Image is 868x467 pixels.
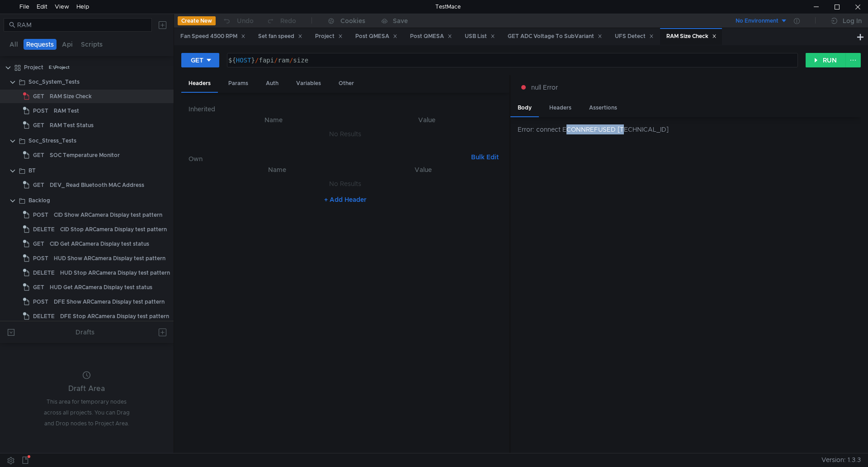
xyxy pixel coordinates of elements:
div: Undo [237,15,254,26]
div: Variables [289,75,328,92]
div: Cookies [340,15,365,26]
span: Version: 1.3.3 [821,453,861,467]
div: E:\Project [49,61,70,74]
span: GET [33,237,44,251]
span: DELETE [33,310,55,323]
div: Headers [181,75,218,93]
div: Error: connect ECONNREFUSED [TECHNICAL_ID] [518,124,861,134]
div: Backlog [28,194,50,207]
th: Name [203,164,352,175]
button: Requests [24,39,57,50]
button: + Add Header [321,194,370,205]
div: RAM Test [54,104,79,118]
th: Name [196,114,352,125]
span: POST [33,252,48,265]
div: USB List [465,32,495,41]
div: BT [28,164,36,177]
div: Post QMESA [355,32,397,41]
div: Assertions [582,100,624,116]
button: All [7,39,21,50]
div: RAM Size Check [666,32,717,41]
div: Redo [280,15,296,26]
button: Scripts [78,39,105,50]
div: HUD Stop ARCamera Display test pattern [60,266,170,280]
div: Body [510,100,539,117]
button: Create New [178,16,216,25]
div: Save [393,18,408,24]
div: DFE Stop ARCamera Display test pattern [60,310,169,323]
div: DEV_ Read Bluetooth MAC Address [50,178,144,192]
div: HUD Show ARCamera Display test pattern [54,252,165,265]
div: Post QMESA [410,32,452,41]
div: Params [221,75,255,92]
div: Headers [542,100,579,116]
button: Bulk Edit [467,152,502,162]
div: CID Get ARCamera Display test status [50,237,149,251]
span: GET [33,178,44,192]
div: SOC Temperature Monitor [50,148,120,162]
div: Auth [259,75,286,92]
th: Value [352,114,502,125]
input: Search... [17,20,146,30]
span: GET [33,90,44,103]
div: CID Show ARCamera Display test pattern [54,208,162,222]
div: Fan Speed 4500 RPM [180,32,245,41]
span: GET [33,281,44,294]
div: CID Stop ARCamera Display test pattern [60,223,167,236]
button: Undo [216,14,260,28]
button: RUN [806,53,846,67]
span: null Error [531,82,558,92]
div: RAM Size Check [50,90,92,103]
h6: Inherited [189,104,502,114]
nz-embed-empty: No Results [329,130,361,138]
div: RAM Test Status [50,119,94,132]
div: Other [331,75,361,92]
th: Value [352,164,495,175]
span: DELETE [33,266,55,280]
div: GET [191,55,203,65]
div: GET ADC Voltage To SubVariant [508,32,602,41]
h6: Own [189,153,467,164]
span: GET [33,148,44,162]
div: Drafts [75,327,94,338]
button: Redo [260,14,302,28]
div: Soc_System_Tests [28,75,80,89]
div: No Environment [736,17,778,25]
div: Set fan speed [258,32,302,41]
div: Soc_Stress_Tests [28,134,76,148]
div: Project [315,32,343,41]
div: Log In [843,15,862,26]
button: GET [181,53,219,67]
button: Api [59,39,75,50]
span: POST [33,208,48,222]
div: Project [24,61,43,74]
span: DELETE [33,223,55,236]
span: GET [33,119,44,132]
nz-embed-empty: No Results [329,180,361,188]
span: POST [33,104,48,118]
div: UFS Detect [615,32,654,41]
span: POST [33,295,48,309]
div: HUD Get ARCamera Display test status [50,281,152,294]
button: No Environment [725,14,788,28]
div: DFE Show ARCamera Display test pattern [54,295,165,309]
